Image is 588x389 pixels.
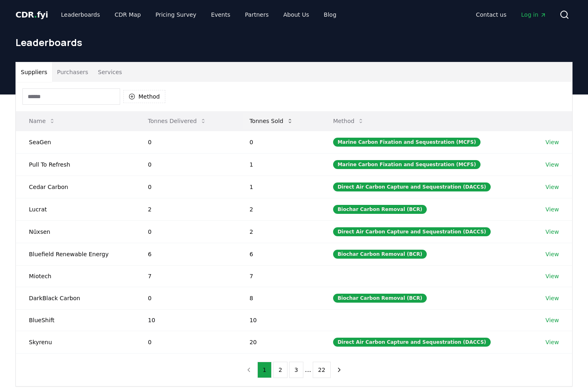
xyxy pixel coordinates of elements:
[15,36,573,49] h1: Leaderboards
[135,176,236,198] td: 0
[470,7,553,22] nav: Main
[237,243,320,265] td: 6
[237,309,320,331] td: 10
[237,287,320,309] td: 8
[243,113,300,129] button: Tonnes Sold
[546,183,559,191] a: View
[237,131,320,153] td: 0
[289,362,303,378] button: 3
[16,309,135,331] td: BlueShift
[327,113,371,129] button: Method
[546,228,559,236] a: View
[135,265,236,287] td: 7
[317,7,343,22] a: Blog
[237,220,320,243] td: 2
[204,7,237,22] a: Events
[135,220,236,243] td: 0
[237,265,320,287] td: 7
[546,272,559,280] a: View
[546,316,559,324] a: View
[16,243,135,265] td: Bluefield Renewable Energy
[237,176,320,198] td: 1
[237,198,320,220] td: 2
[237,153,320,176] td: 1
[239,7,275,22] a: Partners
[521,11,546,19] span: Log in
[141,113,213,129] button: Tonnes Delivered
[305,365,311,375] li: ...
[55,7,343,22] nav: Main
[333,205,427,214] div: Biochar Carbon Removal (BCR)
[135,287,236,309] td: 0
[546,138,559,146] a: View
[149,7,203,22] a: Pricing Survey
[333,138,480,147] div: Marine Carbon Fixation and Sequestration (MCFS)
[135,331,236,353] td: 0
[34,10,37,20] span: .
[313,362,331,378] button: 22
[16,131,135,153] td: SeaGen
[16,220,135,243] td: Nūxsen
[135,198,236,220] td: 2
[22,113,62,129] button: Name
[52,62,93,82] button: Purchasers
[546,294,559,302] a: View
[16,62,52,82] button: Suppliers
[333,294,427,303] div: Biochar Carbon Removal (BCR)
[546,160,559,169] a: View
[16,153,135,176] td: Pull To Refresh
[123,90,165,103] button: Method
[332,362,346,378] button: next page
[16,265,135,287] td: Miotech
[135,131,236,153] td: 0
[135,243,236,265] td: 6
[273,362,287,378] button: 2
[55,7,107,22] a: Leaderboards
[333,227,491,236] div: Direct Air Carbon Capture and Sequestration (DACCS)
[333,338,491,347] div: Direct Air Carbon Capture and Sequestration (DACCS)
[135,309,236,331] td: 10
[515,7,553,22] a: Log in
[546,338,559,346] a: View
[16,198,135,220] td: Lucrat
[135,153,236,176] td: 0
[546,250,559,258] a: View
[333,250,427,259] div: Biochar Carbon Removal (BCR)
[470,7,513,22] a: Contact us
[108,7,147,22] a: CDR Map
[257,362,272,378] button: 1
[277,7,316,22] a: About Us
[16,176,135,198] td: Cedar Carbon
[546,205,559,213] a: View
[16,331,135,353] td: Skyrenu
[237,331,320,353] td: 20
[333,160,480,169] div: Marine Carbon Fixation and Sequestration (MCFS)
[93,62,127,82] button: Services
[16,287,135,309] td: DarkBlack Carbon
[15,10,48,20] span: CDR fyi
[15,9,48,20] a: CDR.fyi
[333,182,491,191] div: Direct Air Carbon Capture and Sequestration (DACCS)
